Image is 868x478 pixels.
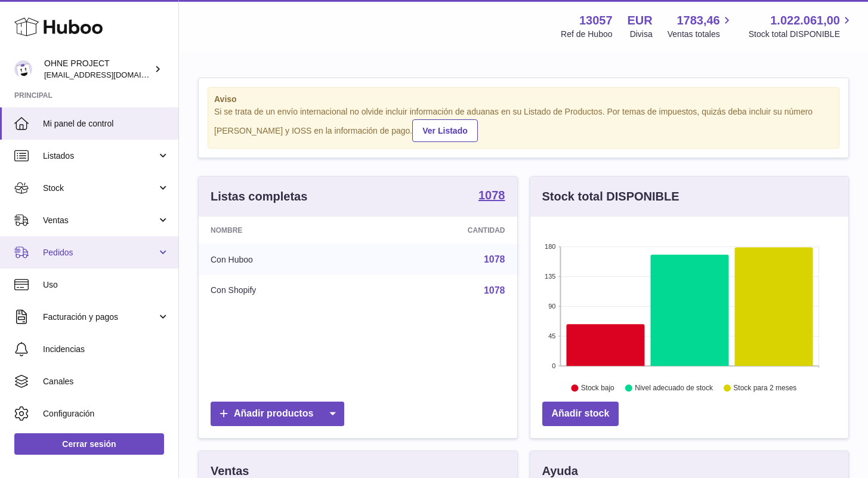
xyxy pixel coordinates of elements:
a: 1783,46 Ventas totales [668,13,734,40]
a: Añadir stock [542,402,619,426]
span: Facturación y pagos [43,312,157,323]
span: Ventas totales [668,29,734,40]
span: Uso [43,279,169,291]
span: Pedidos [43,247,157,258]
td: Con Shopify [199,275,367,306]
a: 1.022.061,00 Stock total DISPONIBLE [749,13,854,40]
a: 1078 [484,254,505,264]
text: Nivel adecuado de stock [635,384,713,392]
span: Stock [43,183,157,194]
a: Ver Listado [412,119,477,142]
h3: Listas completas [211,189,307,205]
text: 135 [545,273,555,280]
a: 1078 [484,285,505,295]
span: 1783,46 [677,13,719,29]
text: 45 [548,332,555,340]
a: 1078 [478,189,505,203]
div: Ref de Huboo [561,29,612,40]
th: Nombre [199,217,367,244]
text: Stock bajo [580,384,614,392]
text: 0 [552,362,555,369]
h3: Stock total DISPONIBLE [542,189,679,205]
span: Configuración [43,408,169,420]
text: 180 [545,243,555,250]
span: Canales [43,376,169,387]
td: Con Huboo [199,244,367,275]
div: Divisa [630,29,653,40]
span: Listados [43,150,157,162]
th: Cantidad [367,217,517,244]
div: Si se trata de un envío internacional no olvide incluir información de aduanas en su Listado de P... [214,106,833,142]
a: Cerrar sesión [14,433,164,455]
strong: 1078 [478,189,505,201]
span: Ventas [43,215,157,226]
span: Stock total DISPONIBLE [749,29,854,40]
span: [EMAIL_ADDRESS][DOMAIN_NAME] [44,70,175,79]
div: OHNE PROJECT [44,58,152,81]
a: Añadir productos [211,402,344,426]
text: 90 [548,303,555,310]
strong: EUR [628,13,653,29]
span: 1.022.061,00 [770,13,840,29]
strong: 13057 [579,13,613,29]
span: Mi panel de control [43,118,169,129]
strong: Aviso [214,94,833,105]
text: Stock para 2 meses [733,384,796,392]
span: Incidencias [43,344,169,355]
img: support@ohneproject.com [14,60,32,78]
